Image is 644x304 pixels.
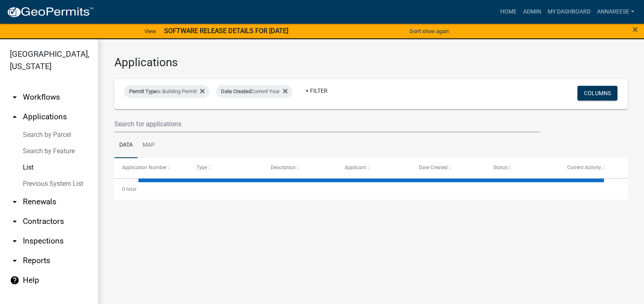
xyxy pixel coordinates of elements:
[594,4,637,20] a: annareese
[138,132,160,159] a: Map
[114,56,628,69] h3: Applications
[114,116,540,132] input: Search for applications
[10,197,20,207] i: arrow_drop_down
[633,25,638,34] button: Close
[337,158,411,178] datatable-header-cell: Applicant
[520,4,544,20] a: Admin
[189,158,263,178] datatable-header-cell: Type
[559,158,634,178] datatable-header-cell: Current Activity
[114,179,628,199] div: 0 total
[10,236,20,246] i: arrow_drop_down
[10,256,20,266] i: arrow_drop_down
[406,25,452,38] button: Don't show again
[114,158,189,178] datatable-header-cell: Application Number
[486,158,560,178] datatable-header-cell: Status
[122,165,167,170] span: Application Number
[141,25,159,38] a: View
[10,112,20,122] i: arrow_drop_up
[196,165,207,170] span: Type
[10,92,20,102] i: arrow_drop_down
[577,86,617,101] button: Columns
[419,165,448,170] span: Date Created
[493,165,508,170] span: Status
[129,88,157,94] span: Permit Type
[10,275,20,285] i: help
[271,165,296,170] span: Description
[124,85,209,98] div: is Building Permit
[345,165,366,170] span: Applicant
[263,158,337,178] datatable-header-cell: Description
[10,217,20,226] i: arrow_drop_down
[216,85,292,98] div: Current Year
[114,132,138,159] a: Data
[544,4,594,20] a: My Dashboard
[497,4,520,20] a: Home
[299,83,334,98] a: + Filter
[567,165,601,170] span: Current Activity
[633,24,638,35] span: ×
[164,27,288,35] strong: SOFTWARE RELEASE DETAILS FOR [DATE]
[411,158,486,178] datatable-header-cell: Date Created
[221,88,251,94] span: Date Created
